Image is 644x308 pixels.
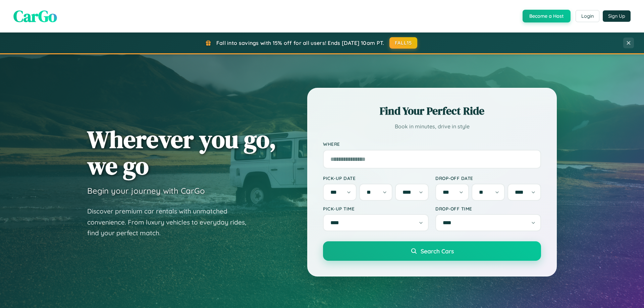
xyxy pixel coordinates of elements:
label: Drop-off Time [435,206,541,211]
button: Search Cars [323,241,541,261]
p: Discover premium car rentals with unmatched convenience. From luxury vehicles to everyday rides, ... [87,206,255,239]
label: Pick-up Date [323,175,429,181]
button: Sign Up [603,10,631,22]
label: Where [323,141,541,147]
span: CarGo [13,5,57,27]
p: Book in minutes, drive in style [323,122,541,131]
h1: Wherever you go, we go [87,126,276,179]
label: Pick-up Time [323,206,429,211]
h3: Begin your journey with CarGo [87,186,205,196]
h2: Find Your Perfect Ride [323,104,541,118]
span: Search Cars [421,247,454,255]
span: Fall into savings with 15% off for all users! Ends [DATE] 10am PT. [216,40,384,46]
button: Login [576,10,599,22]
label: Drop-off Date [435,175,541,181]
button: FALL15 [389,37,418,49]
button: Become a Host [523,10,571,22]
